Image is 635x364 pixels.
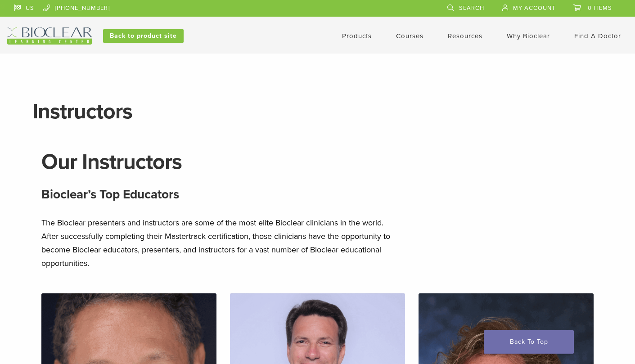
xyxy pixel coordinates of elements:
a: Resources [448,32,482,40]
p: The Bioclear presenters and instructors are some of the most elite Bioclear clinicians in the wor... [41,216,401,270]
a: Back to product site [103,29,184,43]
a: Back To Top [484,330,574,354]
img: Bioclear [7,27,92,45]
span: 0 items [588,4,612,12]
a: Products [342,32,372,40]
span: Search [459,4,484,12]
a: Why Bioclear [507,32,550,40]
a: Find A Doctor [574,32,621,40]
span: My Account [513,4,555,12]
h1: Instructors [32,101,602,122]
a: Courses [396,32,423,40]
h1: Our Instructors [41,151,593,173]
h3: Bioclear’s Top Educators [41,184,593,205]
